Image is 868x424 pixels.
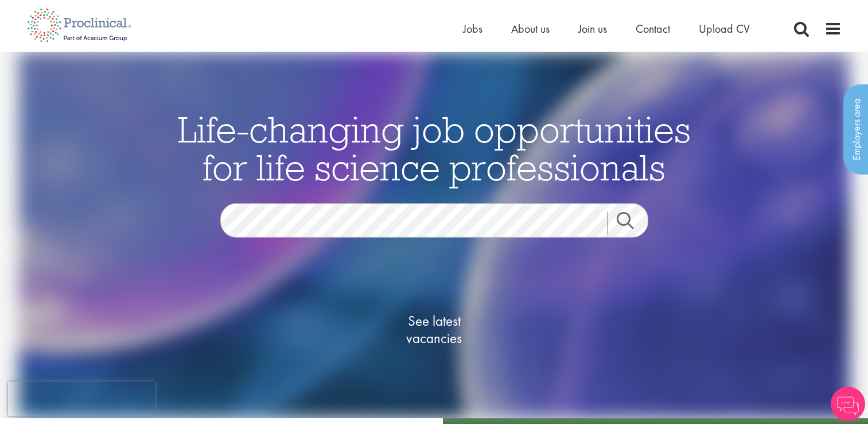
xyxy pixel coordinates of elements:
[699,21,750,36] a: Upload CV
[18,52,850,418] img: candidate home
[8,381,155,416] iframe: reCAPTCHA
[608,211,657,234] a: Job search submit button
[377,266,492,392] a: See latestvacancies
[831,387,865,421] img: Chatbot
[636,21,670,36] a: Contact
[578,21,607,36] a: Join us
[178,106,691,190] span: Life-changing job opportunities for life science professionals
[377,312,492,346] span: See latest vacancies
[463,21,482,36] a: Jobs
[511,21,550,36] a: About us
